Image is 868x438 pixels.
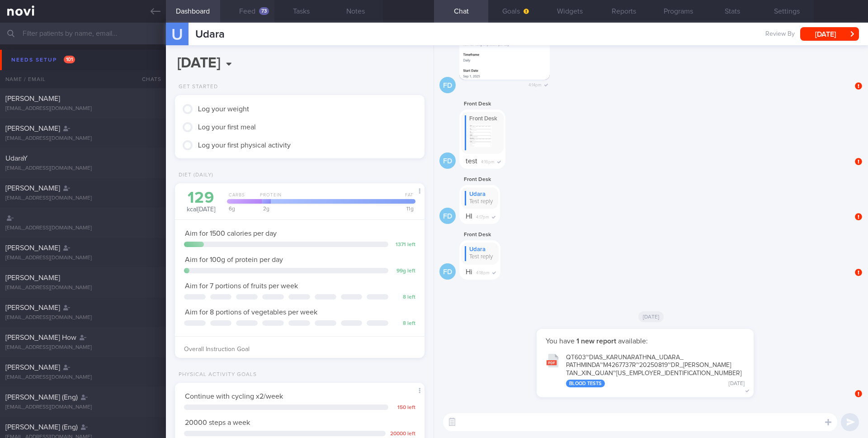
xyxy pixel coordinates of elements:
div: [EMAIL_ADDRESS][DOMAIN_NAME] [5,105,160,112]
span: Udara [195,29,225,40]
div: Fat [280,192,415,204]
div: Front Desk [459,99,533,109]
div: 6 g [224,206,262,211]
span: Overall Instruction Goal [184,346,250,352]
div: 129 [184,190,218,206]
span: Review By [765,30,795,38]
div: 8 left [393,320,415,327]
div: 8 left [393,294,415,301]
span: Aim for 8 portions of vegetables per week [185,309,317,316]
div: U [160,17,194,52]
div: Diet (Daily) [175,172,213,179]
div: Test reply [465,253,495,261]
span: Continue with cycling x2/week [185,393,283,400]
div: Front Desk [459,174,527,185]
button: QT603~DIAS_KARUNARATHNA_UDARA_PATHMINDA~M4267737R~20250819~DR_[PERSON_NAME]TAN_XIN_QUAN~[US_EMPLO... [541,348,749,392]
span: [PERSON_NAME] How [5,334,76,341]
div: 11 g [268,206,415,211]
div: FD [439,263,456,280]
span: 20000 steps a week [185,419,250,426]
div: 20000 left [390,431,415,438]
span: [PERSON_NAME] [5,364,60,371]
button: [DATE] [800,27,859,41]
span: HI [466,213,472,220]
span: 101 [64,56,75,63]
span: Aim for 7 portions of fruits per week [185,282,298,290]
span: Aim for 1500 calories per day [185,230,277,237]
div: Get Started [175,84,218,90]
div: Needs setup [9,54,77,66]
div: [EMAIL_ADDRESS][DOMAIN_NAME] [5,404,160,411]
span: [PERSON_NAME] [5,95,60,102]
div: Blood Tests [566,380,605,387]
span: [PERSON_NAME] [5,185,60,192]
span: [PERSON_NAME] [5,274,60,281]
span: [PERSON_NAME] [5,244,60,252]
div: FD [439,77,456,94]
div: [DATE] [729,381,745,387]
div: [EMAIL_ADDRESS][DOMAIN_NAME] [5,195,160,202]
div: Front Desk [465,115,500,123]
span: Hi [466,268,472,276]
span: test [466,157,477,165]
span: 4:17pm [476,212,489,220]
div: [EMAIL_ADDRESS][DOMAIN_NAME] [5,374,160,381]
span: 4:16pm [481,157,495,165]
span: [DATE] [638,311,664,322]
div: [EMAIL_ADDRESS][DOMAIN_NAME] [5,344,160,351]
span: [PERSON_NAME] [5,304,60,311]
p: You have available: [546,337,745,346]
div: Udara [465,191,495,198]
div: [EMAIL_ADDRESS][DOMAIN_NAME] [5,135,160,142]
span: [PERSON_NAME] [5,125,60,132]
div: 150 left [393,405,415,411]
div: kcal [DATE] [184,190,218,214]
div: Carbs [224,192,259,204]
div: [EMAIL_ADDRESS][DOMAIN_NAME] [5,314,160,321]
strong: 1 new report [575,338,618,345]
div: 99 g left [393,268,415,275]
div: [EMAIL_ADDRESS][DOMAIN_NAME] [5,255,160,262]
span: Aim for 100g of protein per day [185,256,283,263]
div: 73 [259,7,269,15]
div: Test reply [465,198,495,205]
div: [EMAIL_ADDRESS][DOMAIN_NAME] [5,165,160,172]
div: Physical Activity Goals [175,371,257,378]
div: Protein [256,192,283,204]
div: QT603~DIAS_ KARUNARATHNA_ UDARA_ PATHMINDA~M4267737R~20250819~DR_ [PERSON_NAME] TAN_ XIN_ QUAN~[U... [566,354,745,388]
div: FD [439,208,456,224]
div: Front Desk [459,229,528,240]
div: Chats [130,70,166,88]
img: Replying to photo by Front Desk [469,124,492,147]
div: [EMAIL_ADDRESS][DOMAIN_NAME] [5,285,160,291]
span: UdaraY [5,155,28,162]
div: Udara [465,246,495,253]
div: 2 g [259,206,271,211]
span: 4:18pm [476,267,490,276]
span: [PERSON_NAME] (Eng) [5,424,78,431]
div: 1371 left [393,242,415,248]
span: [PERSON_NAME] (Eng) [5,394,78,401]
div: FD [439,152,456,169]
span: 4:14pm [528,80,542,88]
div: [EMAIL_ADDRESS][DOMAIN_NAME] [5,225,160,232]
